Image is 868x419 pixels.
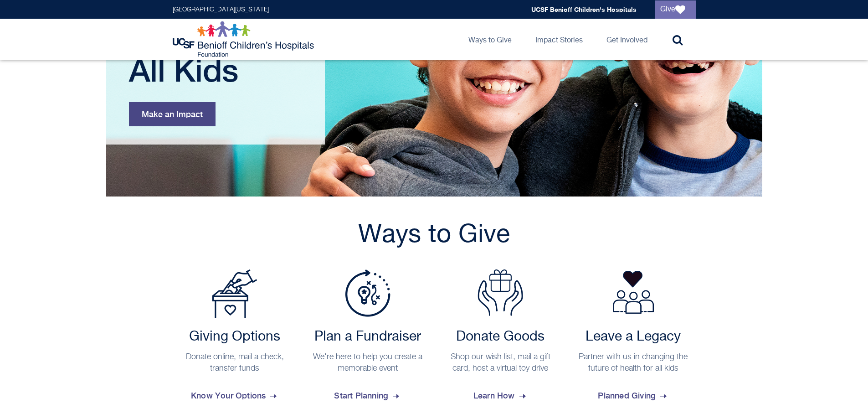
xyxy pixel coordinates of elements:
[191,383,278,408] span: Know Your Options
[531,5,637,13] a: UCSF Benioff Children's Hospitals
[473,383,528,408] span: Learn How
[598,383,668,408] span: Planned Giving
[310,329,426,345] h2: Plan a Fundraiser
[461,19,519,60] a: Ways to Give
[599,19,655,60] a: Get Involved
[478,269,523,316] img: Donate Goods
[173,269,298,408] a: Payment Options Giving Options Donate online, mail a check, transfer funds Know Your Options
[305,269,430,408] a: Plan a Fundraiser Plan a Fundraiser We're here to help you create a memorable event Start Planning
[345,269,390,317] img: Plan a Fundraiser
[212,269,257,318] img: Payment Options
[443,352,559,374] p: Shop our wish list, mail a gift card, host a virtual toy drive
[173,21,316,57] img: Logo for UCSF Benioff Children's Hospitals Foundation
[571,269,696,408] a: Leave a Legacy Partner with us in changing the future of health for all kids Planned Giving
[575,329,691,345] h2: Leave a Legacy
[173,219,696,251] h2: Ways to Give
[528,19,590,60] a: Impact Stories
[177,352,293,374] p: Donate online, mail a check, transfer funds
[129,102,216,126] a: Make an Impact
[173,6,269,13] a: [GEOGRAPHIC_DATA][US_STATE]
[443,329,559,345] h2: Donate Goods
[438,269,563,408] a: Donate Goods Donate Goods Shop our wish list, mail a gift card, host a virtual toy drive Learn How
[177,329,293,345] h2: Giving Options
[575,352,691,374] p: Partner with us in changing the future of health for all kids
[310,352,426,374] p: We're here to help you create a memorable event
[334,383,401,408] span: Start Planning
[655,0,696,19] a: Give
